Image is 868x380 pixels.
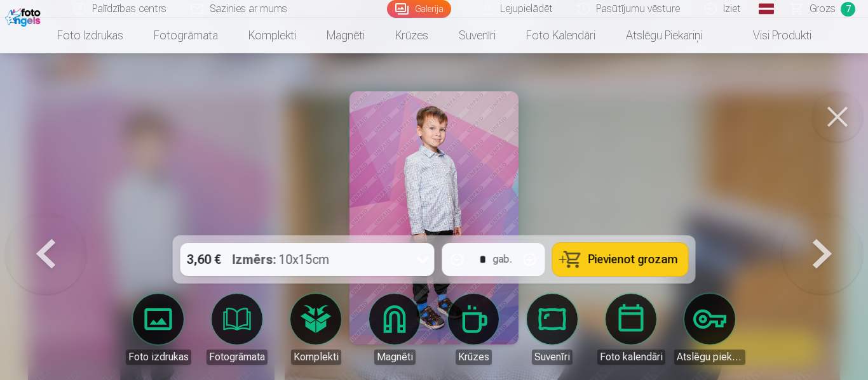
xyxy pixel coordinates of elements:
[359,294,430,365] a: Magnēti
[207,350,268,365] div: Fotogrāmata
[126,350,191,365] div: Foto izdrukas
[139,18,233,53] a: Fotogrāmata
[5,5,44,27] img: /fa1
[311,18,380,53] a: Magnēti
[291,350,341,365] div: Komplekti
[597,350,665,365] div: Foto kalendāri
[674,294,745,365] a: Atslēgu piekariņi
[595,294,667,365] a: Foto kalendāri
[588,254,678,265] span: Pievienot grozam
[233,251,276,268] strong: Izmērs :
[42,18,139,53] a: Foto izdrukas
[553,243,688,276] button: Pievienot grozam
[493,252,512,267] div: gab.
[611,18,717,53] a: Atslēgu piekariņi
[380,18,444,53] a: Krūzes
[233,18,311,53] a: Komplekti
[717,18,827,53] a: Visi produkti
[201,294,273,365] a: Fotogrāmata
[810,1,836,16] span: Grozs
[841,2,855,16] span: 7
[511,18,611,53] a: Foto kalendāri
[374,350,416,365] div: Magnēti
[280,294,351,365] a: Komplekti
[456,350,492,365] div: Krūzes
[233,243,330,276] div: 10x15cm
[532,350,573,365] div: Suvenīri
[123,294,194,365] a: Foto izdrukas
[180,243,227,276] div: 3,60 €
[438,294,509,365] a: Krūzes
[674,350,745,365] div: Atslēgu piekariņi
[444,18,511,53] a: Suvenīri
[517,294,588,365] a: Suvenīri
